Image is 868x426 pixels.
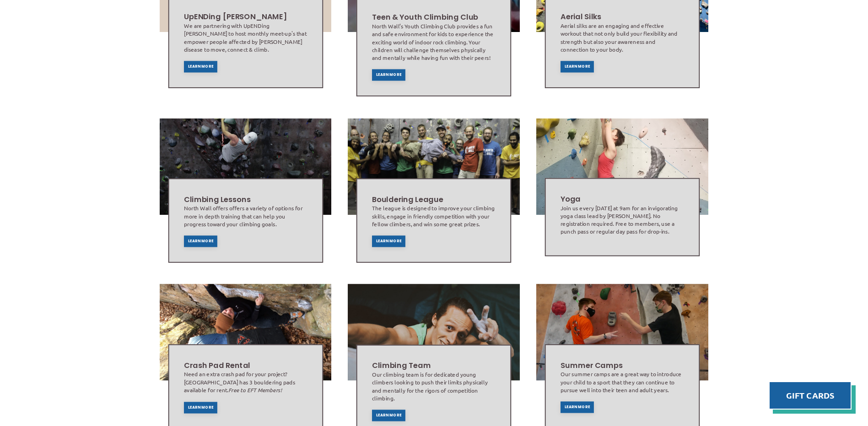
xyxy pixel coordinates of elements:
a: Learn More [372,410,405,421]
h2: Climbing Lessons [183,194,307,205]
a: Learn More [183,402,217,413]
span: Learn More [188,240,213,243]
span: Learn More [376,240,402,243]
a: Learn More [561,61,594,72]
a: Learn More [372,69,405,80]
h2: Teen & Youth Climbing Club [372,12,496,23]
a: Learn More [372,236,405,247]
span: Learn More [565,405,590,409]
div: Our climbing team is for dedicated young climbers looking to push their limits physically and men... [372,371,496,402]
h2: Yoga [561,194,684,204]
img: Image [159,118,331,215]
img: Image [159,284,331,380]
h2: Climbing Team [372,360,496,371]
span: Learn More [188,65,213,69]
span: Learn More [188,405,213,409]
div: Need an extra crash pad for your project? [GEOGRAPHIC_DATA] has 3 bouldering pads available for r... [183,370,307,394]
a: Learn More [561,401,594,413]
h2: Summer Camps [561,360,684,370]
h2: UpENDing [PERSON_NAME] [183,12,307,22]
a: Learn More [183,61,217,72]
img: Image [348,118,520,215]
em: Free to EFT Members! [228,386,281,394]
h2: Crash Pad Rental [183,360,307,370]
span: Learn More [376,413,402,417]
div: North Wall’s Youth Climbing Club provides a fun and safe environment for kids to experience the e... [372,22,496,61]
a: Learn More [183,236,217,247]
h2: Aerial Silks [561,12,684,22]
div: The league is designed to improve your climbing skills, engage in friendly competition with your ... [372,205,496,228]
div: We are partnering with UpENDing [PERSON_NAME] to host monthly meet-up's that empower people affec... [183,22,307,53]
img: Image [536,118,708,215]
span: Learn More [376,73,402,77]
div: Our summer camps are a great way to introduce your child to a sport that they can continue to pur... [561,370,684,394]
div: Aerial silks are an engaging and effective workout that not only build your flexibility and stren... [561,22,684,53]
div: North Wall offers offers a variety of options for more in depth training that can help you progre... [183,205,307,228]
img: Image [536,284,709,380]
h2: Bouldering League [372,194,496,205]
img: Image [348,284,520,380]
span: Learn More [565,65,590,69]
div: Join us every [DATE] at 9am for an invigorating yoga class lead by [PERSON_NAME]. No registration... [561,204,684,235]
